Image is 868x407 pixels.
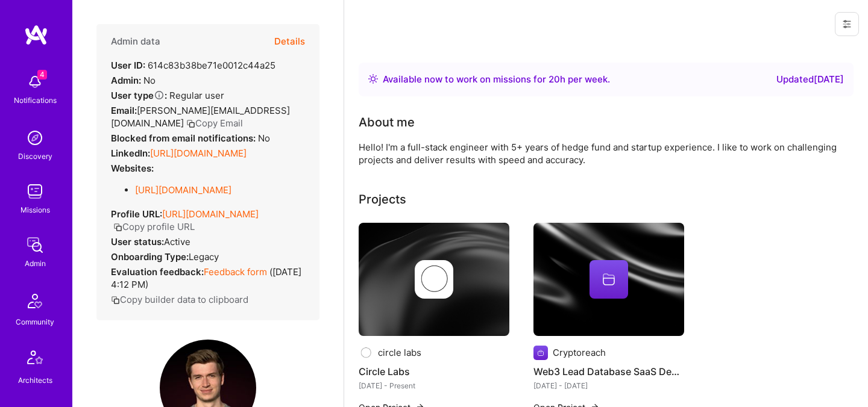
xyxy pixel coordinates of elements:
[20,203,50,216] div: Missions
[23,233,47,257] img: admin teamwork
[18,150,52,163] div: Discovery
[533,379,684,392] div: [DATE] - [DATE]
[113,220,195,233] button: Copy profile URL
[359,113,415,131] div: About me
[111,105,137,116] strong: Email:
[24,24,48,46] img: logo
[23,70,47,94] img: bell
[18,374,52,387] div: Architects
[378,346,421,359] div: circle labs
[111,251,189,263] strong: Onboarding Type:
[383,72,610,87] div: Available now to work on missions for h per week .
[20,345,49,374] img: Architects
[111,74,156,87] div: No
[162,208,259,220] a: [URL][DOMAIN_NAME]
[111,132,270,144] div: No
[186,119,195,128] i: icon Copy
[533,223,684,336] img: cover
[549,73,560,85] span: 20
[37,70,47,79] span: 4
[14,94,57,107] div: Notifications
[154,90,165,101] i: Help
[359,346,373,360] img: Company logo
[111,90,167,101] strong: User type :
[25,257,46,270] div: Admin
[135,184,231,196] a: [URL][DOMAIN_NAME]
[359,364,509,379] h4: Circle Labs
[111,148,150,159] strong: LinkedIn:
[186,117,243,129] button: Copy Email
[111,208,162,220] strong: Profile URL:
[368,74,378,84] img: Availability
[23,179,47,203] img: teamwork
[189,251,219,263] span: legacy
[113,223,122,232] i: icon Copy
[16,315,54,328] div: Community
[204,266,267,278] a: Feedback form
[111,163,154,174] strong: Websites:
[533,364,684,379] h4: Web3 Lead Database SaaS Development
[415,260,453,299] img: Company logo
[111,236,164,247] strong: User status:
[111,75,141,86] strong: Admin:
[111,59,275,72] div: 614c83b38be71e0012c44a25
[23,126,47,150] img: discovery
[111,132,258,144] strong: Blocked from email notifications:
[20,287,49,315] img: Community
[150,148,247,159] a: [URL][DOMAIN_NAME]
[111,266,204,278] strong: Evaluation feedback:
[553,346,606,359] div: Cryptoreach
[111,266,305,291] div: ( [DATE] 4:12 PM )
[111,296,120,305] i: icon Copy
[111,293,248,306] button: Copy builder data to clipboard
[111,105,290,129] span: [PERSON_NAME][EMAIL_ADDRESS][DOMAIN_NAME]
[359,379,509,392] div: [DATE] - Present
[164,236,190,247] span: Active
[111,89,224,102] div: Regular user
[359,190,406,208] div: Projects
[111,60,145,71] strong: User ID:
[359,223,509,336] img: cover
[776,72,844,87] div: Updated [DATE]
[111,36,160,47] h4: Admin data
[274,24,305,59] button: Details
[359,141,841,166] div: Hello! I'm a full-stack engineer with 5+ years of hedge fund and startup experience. I like to wo...
[533,346,548,360] img: Company logo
